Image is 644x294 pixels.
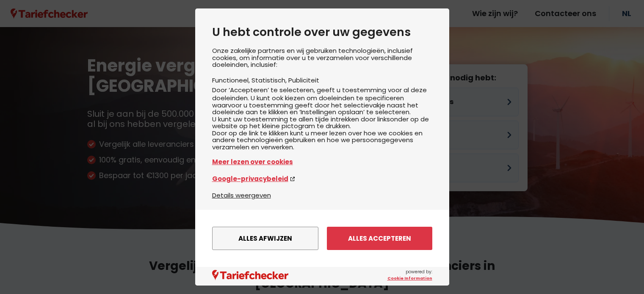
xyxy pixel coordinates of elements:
a: Google-privacybeleid [212,174,432,184]
button: Details weergeven [212,190,271,200]
a: Cookie Information [387,275,432,281]
span: powered by: [387,269,432,281]
li: Functioneel [212,76,252,85]
li: Publiciteit [288,76,319,85]
li: Statistisch [252,76,288,85]
button: Alles accepteren [327,227,432,250]
a: Meer lezen over cookies [212,157,432,167]
h2: U hebt controle over uw gegevens [212,25,432,39]
button: Alles afwijzen [212,227,318,250]
img: logo [212,270,288,280]
div: menu [195,210,449,267]
div: Onze zakelijke partners en wij gebruiken technologieën, inclusief cookies, om informatie over u t... [212,47,432,190]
